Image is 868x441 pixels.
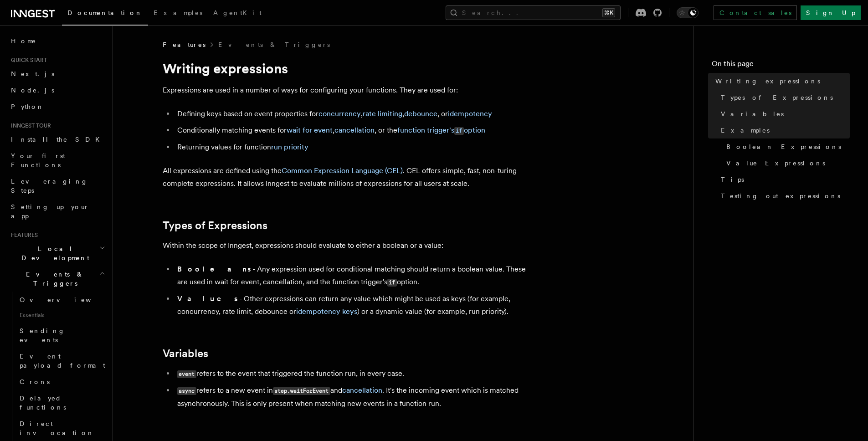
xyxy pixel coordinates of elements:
[11,103,44,110] span: Python
[175,124,527,137] li: Conditionally matching events for , , or the
[7,56,47,64] span: Quick start
[7,231,38,239] span: Features
[16,323,107,348] a: Sending events
[717,106,850,122] a: Variables
[175,367,527,380] li: refers to the event that triggered the function run, in every case.
[7,241,107,266] button: Local Development
[7,82,107,98] a: Node.js
[163,84,527,97] p: Expressions are used in a number of ways for configuring your functions. They are used for:
[16,308,107,323] span: Essentials
[387,279,397,287] code: if
[20,353,105,369] span: Event payload format
[404,109,437,118] a: debounce
[163,239,527,252] p: Within the scope of Inngest, expressions should evaluate to either a boolean or a value:
[163,60,527,77] h1: Writing expressions
[726,159,825,168] span: Value Expressions
[7,148,107,173] a: Your first Functions
[273,387,330,395] code: step.waitForEvent
[11,136,105,143] span: Install the SDK
[7,173,107,199] a: Leveraging Steps
[16,292,107,308] a: Overview
[11,87,54,94] span: Node.js
[175,141,527,154] li: Returning values for function
[20,395,66,411] span: Delayed functions
[7,131,107,148] a: Install the SDK
[721,93,833,102] span: Types of Expressions
[342,386,382,395] a: cancellation
[446,5,621,20] button: Search...⌘K
[177,370,196,378] code: event
[16,415,107,441] a: Direct invocation
[282,166,403,175] a: Common Expression Language (CEL)
[717,89,850,106] a: Types of Expressions
[20,378,50,385] span: Crons
[296,307,357,316] a: idempotency keys
[602,8,615,17] kbd: ⌘K
[11,178,88,194] span: Leveraging Steps
[448,109,492,118] a: idempotency
[7,122,51,129] span: Inngest tour
[11,152,65,169] span: Your first Functions
[208,3,267,25] a: AgentKit
[717,122,850,138] a: Examples
[7,266,107,292] button: Events & Triggers
[62,3,148,26] a: Documentation
[175,292,527,318] li: - Other expressions can return any value which might be used as keys (for example, concurrency, r...
[175,263,527,289] li: - Any expression used for conditional matching should return a boolean value. These are used in w...
[20,327,65,344] span: Sending events
[11,36,36,46] span: Home
[717,171,850,188] a: Tips
[721,126,770,135] span: Examples
[363,109,402,118] a: rate limiting
[721,109,784,118] span: Variables
[723,155,850,171] a: Value Expressions
[163,219,267,232] a: Types of Expressions
[213,9,262,16] span: AgentKit
[287,126,333,134] a: wait for event
[7,244,99,262] span: Local Development
[163,164,527,190] p: All expressions are defined using the . CEL offers simple, fast, non-turing complete expressions....
[175,384,527,410] li: refers to a new event in and . It's the incoming event which is matched asynchronously. This is o...
[67,9,143,16] span: Documentation
[717,188,850,204] a: Testing out expressions
[712,73,850,89] a: Writing expressions
[454,127,464,135] code: if
[715,77,820,86] span: Writing expressions
[16,348,107,374] a: Event payload format
[397,126,485,134] a: function trigger'sifoption
[11,203,89,220] span: Setting up your app
[20,296,113,303] span: Overview
[163,347,208,360] a: Variables
[721,191,840,200] span: Testing out expressions
[801,5,861,20] a: Sign Up
[271,143,308,151] a: run priority
[177,294,239,303] strong: Values
[712,58,850,73] h4: On this page
[334,126,375,134] a: cancellation
[7,66,107,82] a: Next.js
[16,390,107,415] a: Delayed functions
[148,3,208,25] a: Examples
[7,33,107,49] a: Home
[723,138,850,155] a: Boolean Expressions
[318,109,361,118] a: concurrency
[16,374,107,390] a: Crons
[721,175,744,184] span: Tips
[218,40,330,49] a: Events & Triggers
[7,98,107,115] a: Python
[7,199,107,224] a: Setting up your app
[163,40,205,49] span: Features
[177,387,196,395] code: async
[177,265,252,273] strong: Booleans
[154,9,202,16] span: Examples
[7,270,99,288] span: Events & Triggers
[726,142,841,151] span: Boolean Expressions
[11,70,54,77] span: Next.js
[677,7,699,18] button: Toggle dark mode
[175,108,527,120] li: Defining keys based on event properties for , , , or
[714,5,797,20] a: Contact sales
[20,420,94,436] span: Direct invocation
